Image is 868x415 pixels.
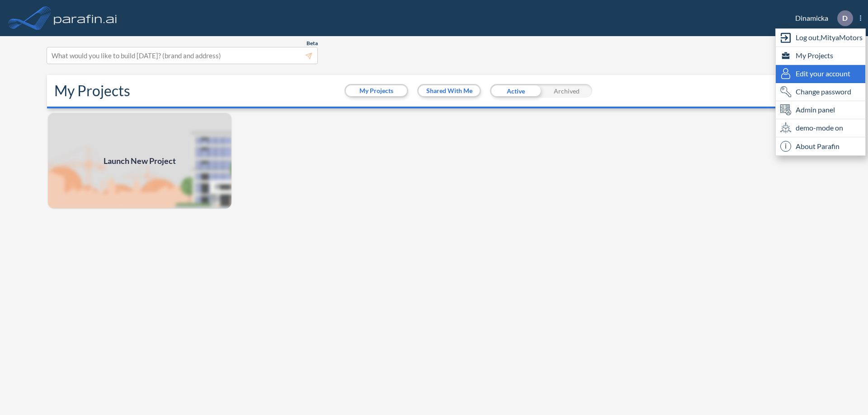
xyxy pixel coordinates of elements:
[796,50,833,61] span: My Projects
[796,86,851,97] span: Change password
[776,119,865,137] div: demo-mode on
[842,14,848,22] p: D
[796,68,850,79] span: Edit your account
[776,29,865,47] div: Log out
[419,85,480,96] button: Shared With Me
[52,9,119,27] img: logo
[796,32,863,43] span: Log out, MityaMotors
[490,84,541,98] div: Active
[346,85,407,96] button: My Projects
[796,141,840,152] span: About Parafin
[796,122,843,133] span: demo-mode on
[307,40,318,47] span: Beta
[796,104,835,115] span: Admin panel
[776,47,865,65] div: My Projects
[104,155,176,167] span: Launch New Project
[776,137,865,155] div: About Parafin
[47,112,232,210] img: add
[541,84,592,98] div: Archived
[780,141,791,152] span: i
[54,82,130,99] h2: My Projects
[776,65,865,83] div: Edit user
[776,83,865,101] div: Change password
[47,112,232,210] a: Launch New Project
[782,10,861,26] div: Dinamicka
[776,101,865,119] div: Admin panel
